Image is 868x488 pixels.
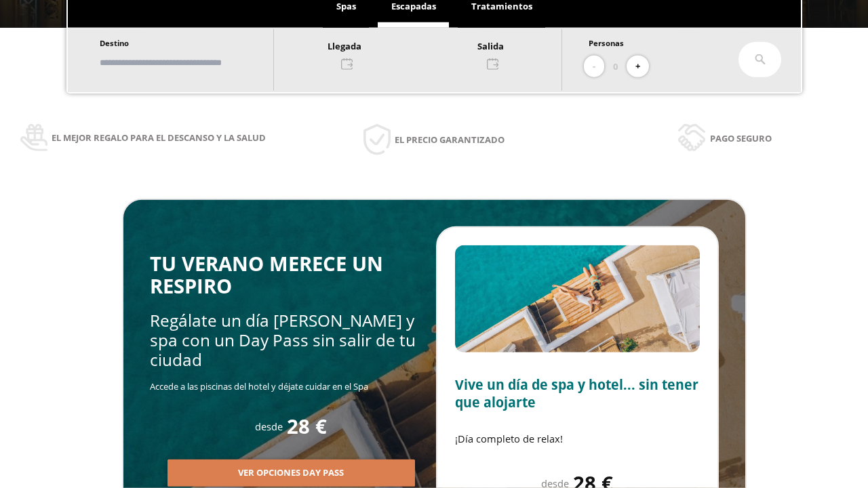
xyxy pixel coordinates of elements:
span: 0 [613,59,618,74]
span: ¡Día completo de relax! [455,432,563,445]
button: - [584,56,604,78]
button: Ver opciones Day Pass [167,460,415,487]
img: Slide2.BHA6Qswy.webp [455,245,700,352]
span: El mejor regalo para el descanso y la salud [52,130,266,145]
span: Ver opciones Day Pass [238,466,344,480]
span: Vive un día de spa y hotel... sin tener que alojarte [455,375,698,411]
span: Pago seguro [710,131,772,146]
a: Ver opciones Day Pass [167,466,415,479]
span: Regálate un día [PERSON_NAME] y spa con un Day Pass sin salir de tu ciudad [150,309,416,371]
span: Accede a las piscinas del hotel y déjate cuidar en el Spa [150,380,368,392]
span: Personas [589,38,624,48]
span: Destino [100,38,129,48]
span: 28 € [287,415,327,438]
button: + [627,56,649,78]
span: El precio garantizado [395,132,505,147]
span: desde [255,420,283,433]
span: TU VERANO MERECE UN RESPIRO [150,250,383,300]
